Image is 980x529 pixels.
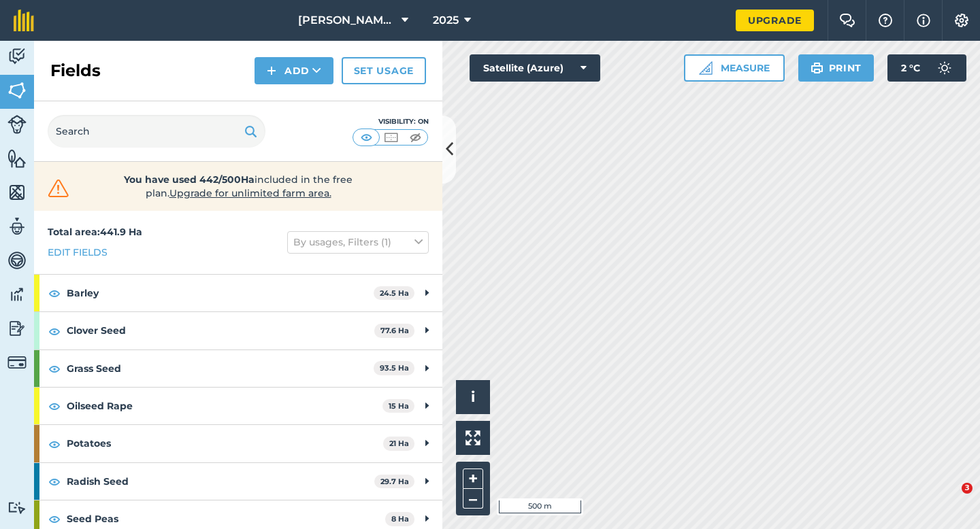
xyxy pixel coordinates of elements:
[7,80,27,101] img: svg+xml;base64,PHN2ZyB4bWxucz0iaHR0cDovL3d3dy53My5vcmcvMjAwMC9zdmciIHdpZHRoPSI1NiIgaGVpZ2h0PSI2MC...
[169,187,331,199] span: Upgrade for unlimited farm area.
[380,288,409,298] strong: 24.5 Ha
[287,231,429,253] button: By usages, Filters (1)
[67,425,383,462] strong: Potatoes
[48,226,142,238] strong: Total area : 441.9 Ha
[7,250,27,271] img: svg+xml;base64,PD94bWwgdmVyc2lvbj0iMS4wIiBlbmNvZGluZz0idXRmLTgiPz4KPCEtLSBHZW5lcmF0b3I6IEFkb2JlIE...
[917,12,930,29] img: svg+xml;base64,PHN2ZyB4bWxucz0iaHR0cDovL3d3dy53My5vcmcvMjAwMC9zdmciIHdpZHRoPSIxNyIgaGVpZ2h0PSIxNy...
[34,312,442,349] div: Clover Seed77.6 Ha
[407,131,424,144] img: svg+xml;base64,PHN2ZyB4bWxucz0iaHR0cDovL3d3dy53My5vcmcvMjAwMC9zdmciIHdpZHRoPSI1MCIgaGVpZ2h0PSI0MC...
[244,123,257,139] img: svg+xml;base64,PHN2ZyB4bWxucz0iaHR0cDovL3d3dy53My5vcmcvMjAwMC9zdmciIHdpZHRoPSIxOSIgaGVpZ2h0PSIyNC...
[358,131,375,144] img: svg+xml;base64,PHN2ZyB4bWxucz0iaHR0cDovL3d3dy53My5vcmcvMjAwMC9zdmciIHdpZHRoPSI1MCIgaGVpZ2h0PSI0MC...
[699,61,713,75] img: Ruler icon
[7,216,27,237] img: svg+xml;base64,PD94bWwgdmVyc2lvbj0iMS4wIiBlbmNvZGluZz0idXRmLTgiPz4KPCEtLSBHZW5lcmF0b3I6IEFkb2JlIE...
[67,388,382,424] strong: Oilseed Rape
[389,401,409,411] strong: 15 Ha
[391,514,409,524] strong: 8 Ha
[34,463,442,500] div: Radish Seed29.7 Ha
[7,182,27,203] img: svg+xml;base64,PHN2ZyB4bWxucz0iaHR0cDovL3d3dy53My5vcmcvMjAwMC9zdmciIHdpZHRoPSI1NiIgaGVpZ2h0PSI2MC...
[877,14,894,27] img: A question mark icon
[380,477,409,486] strong: 29.7 Ha
[463,489,483,509] button: –
[48,245,108,260] a: Edit fields
[471,388,475,405] span: i
[50,60,101,82] h2: Fields
[267,63,276,79] img: svg+xml;base64,PHN2ZyB4bWxucz0iaHR0cDovL3d3dy53My5vcmcvMjAwMC9zdmciIHdpZHRoPSIxNCIgaGVpZ2h0PSIyNC...
[67,312,374,349] strong: Clover Seed
[798,54,875,82] button: Print
[380,326,409,335] strong: 77.6 Ha
[934,483,966,515] iframe: Intercom live chat
[931,54,958,82] img: svg+xml;base64,PD94bWwgdmVyc2lvbj0iMS4wIiBlbmNvZGluZz0idXRmLTgiPz4KPCEtLSBHZW5lcmF0b3I6IEFkb2JlIE...
[7,353,27,372] img: svg+xml;base64,PD94bWwgdmVyc2lvbj0iMS4wIiBlbmNvZGluZz0idXRmLTgiPz4KPCEtLSBHZW5lcmF0b3I6IEFkb2JlIE...
[48,473,61,490] img: svg+xml;base64,PHN2ZyB4bWxucz0iaHR0cDovL3d3dy53My5vcmcvMjAwMC9zdmciIHdpZHRoPSIxOCIgaGVpZ2h0PSIyNC...
[7,148,27,169] img: svg+xml;base64,PHN2ZyB4bWxucz0iaHR0cDovL3d3dy53My5vcmcvMjAwMC9zdmciIHdpZHRoPSI1NiIgaGVpZ2h0PSI2MC...
[463,468,483,489] button: +
[7,501,27,514] img: svg+xml;base64,PD94bWwgdmVyc2lvbj0iMS4wIiBlbmNvZGluZz0idXRmLTgiPz4KPCEtLSBHZW5lcmF0b3I6IEFkb2JlIE...
[465,430,480,445] img: Four arrows, one pointing top left, one top right, one bottom right and the last bottom left
[14,10,34,31] img: fieldmargin Logo
[48,285,61,301] img: svg+xml;base64,PHN2ZyB4bWxucz0iaHR0cDovL3d3dy53My5vcmcvMjAwMC9zdmciIHdpZHRoPSIxOCIgaGVpZ2h0PSIyNC...
[380,363,409,373] strong: 93.5 Ha
[811,60,823,76] img: svg+xml;base64,PHN2ZyB4bWxucz0iaHR0cDovL3d3dy53My5vcmcvMjAwMC9zdmciIHdpZHRoPSIxOSIgaGVpZ2h0PSIyNC...
[48,398,61,414] img: svg+xml;base64,PHN2ZyB4bWxucz0iaHR0cDovL3d3dy53My5vcmcvMjAwMC9zdmciIHdpZHRoPSIxOCIgaGVpZ2h0PSIyNC...
[7,46,27,67] img: svg+xml;base64,PD94bWwgdmVyc2lvbj0iMS4wIiBlbmNvZGluZz0idXRmLTgiPz4KPCEtLSBHZW5lcmF0b3I6IEFkb2JlIE...
[124,173,255,186] strong: You have used 442/500Ha
[45,173,431,200] a: You have used 442/500Haincluded in the free plan.Upgrade for unlimited farm area.
[7,318,27,339] img: svg+xml;base64,PD94bWwgdmVyc2lvbj0iMS4wIiBlbmNvZGluZz0idXRmLTgiPz4KPCEtLSBHZW5lcmF0b3I6IEFkb2JlIE...
[953,14,970,27] img: A cog icon
[7,284,27,305] img: svg+xml;base64,PD94bWwgdmVyc2lvbj0iMS4wIiBlbmNvZGluZz0idXRmLTgiPz4KPCEtLSBHZW5lcmF0b3I6IEFkb2JlIE...
[470,54,600,82] button: Satellite (Azure)
[7,115,27,134] img: svg+xml;base64,PD94bWwgdmVyc2lvbj0iMS4wIiBlbmNvZGluZz0idXRmLTgiPz4KPCEtLSBHZW5lcmF0b3I6IEFkb2JlIE...
[45,178,72,199] img: svg+xml;base64,PHN2ZyB4bWxucz0iaHR0cDovL3d3dy53My5vcmcvMjAwMC9zdmciIHdpZHRoPSIzMiIgaGVpZ2h0PSIzMC...
[298,12,396,29] span: [PERSON_NAME] & Sons Farming LTD
[342,57,426,84] a: Set usage
[34,425,442,462] div: Potatoes21 Ha
[736,10,814,31] a: Upgrade
[255,57,333,84] button: Add
[389,439,409,448] strong: 21 Ha
[48,436,61,452] img: svg+xml;base64,PHN2ZyB4bWxucz0iaHR0cDovL3d3dy53My5vcmcvMjAwMC9zdmciIHdpZHRoPSIxOCIgaGVpZ2h0PSIyNC...
[433,12,459,29] span: 2025
[67,275,374,311] strong: Barley
[34,388,442,424] div: Oilseed Rape15 Ha
[962,483,973,494] span: 3
[353,116,429,127] div: Visibility: On
[901,54,920,82] span: 2 ° C
[684,54,785,82] button: Measure
[67,463,374,500] strong: Radish Seed
[887,54,966,82] button: 2 °C
[48,323,61,339] img: svg+xml;base64,PHN2ZyB4bWxucz0iaHR0cDovL3d3dy53My5vcmcvMjAwMC9zdmciIHdpZHRoPSIxOCIgaGVpZ2h0PSIyNC...
[456,380,490,414] button: i
[34,350,442,387] div: Grass Seed93.5 Ha
[34,275,442,311] div: Barley24.5 Ha
[382,131,399,144] img: svg+xml;base64,PHN2ZyB4bWxucz0iaHR0cDovL3d3dy53My5vcmcvMjAwMC9zdmciIHdpZHRoPSI1MCIgaGVpZ2h0PSI0MC...
[839,14,855,27] img: Two speech bubbles overlapping with the left bubble in the forefront
[48,360,61,377] img: svg+xml;base64,PHN2ZyB4bWxucz0iaHR0cDovL3d3dy53My5vcmcvMjAwMC9zdmciIHdpZHRoPSIxOCIgaGVpZ2h0PSIyNC...
[48,115,265,148] input: Search
[67,350,374,387] strong: Grass Seed
[48,511,61,527] img: svg+xml;base64,PHN2ZyB4bWxucz0iaHR0cDovL3d3dy53My5vcmcvMjAwMC9zdmciIHdpZHRoPSIxOCIgaGVpZ2h0PSIyNC...
[93,173,383,200] span: included in the free plan .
